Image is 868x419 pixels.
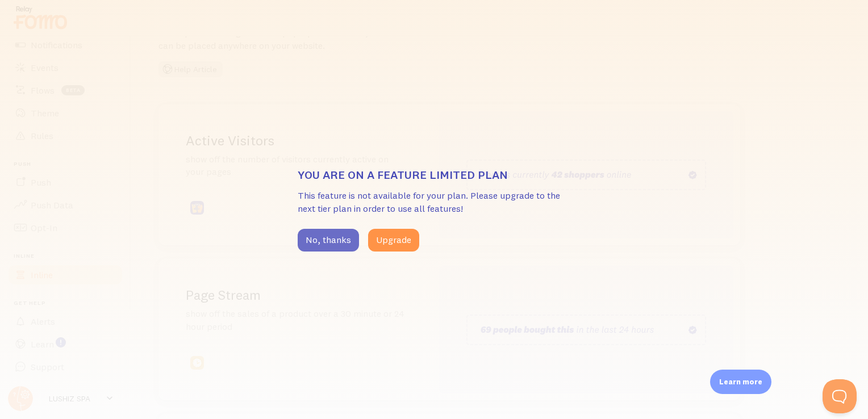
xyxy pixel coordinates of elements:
[298,189,570,215] p: This feature is not available for your plan. Please upgrade to the next tier plan in order to use...
[823,379,857,413] iframe: Help Scout Beacon - Open
[368,229,419,252] button: Upgrade
[710,370,771,394] div: Learn more
[298,229,359,252] button: No, thanks
[719,376,762,387] p: Learn more
[298,167,570,182] h3: You are on a feature limited plan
